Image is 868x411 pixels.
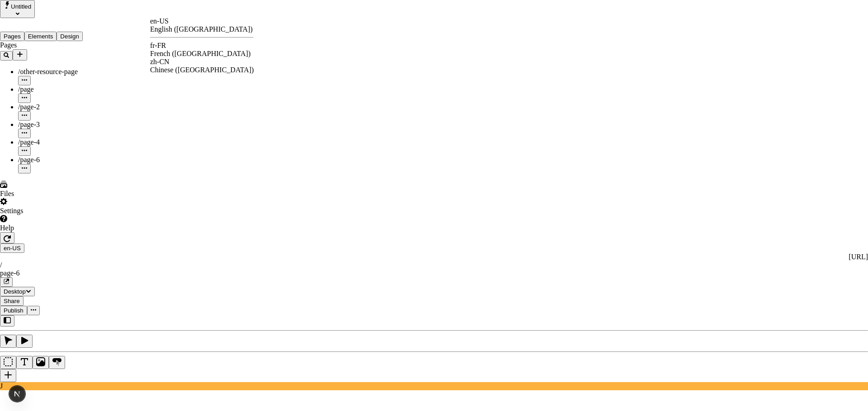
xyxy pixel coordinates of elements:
[150,17,254,25] div: en-US
[150,17,254,74] div: Open locale picker
[150,25,254,33] div: English ([GEOGRAPHIC_DATA])
[150,58,254,66] div: zh-CN
[150,50,254,58] div: French ([GEOGRAPHIC_DATA])
[150,42,254,50] div: fr-FR
[150,66,254,74] div: Chinese ([GEOGRAPHIC_DATA])
[4,7,132,15] p: Cookie Test Route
